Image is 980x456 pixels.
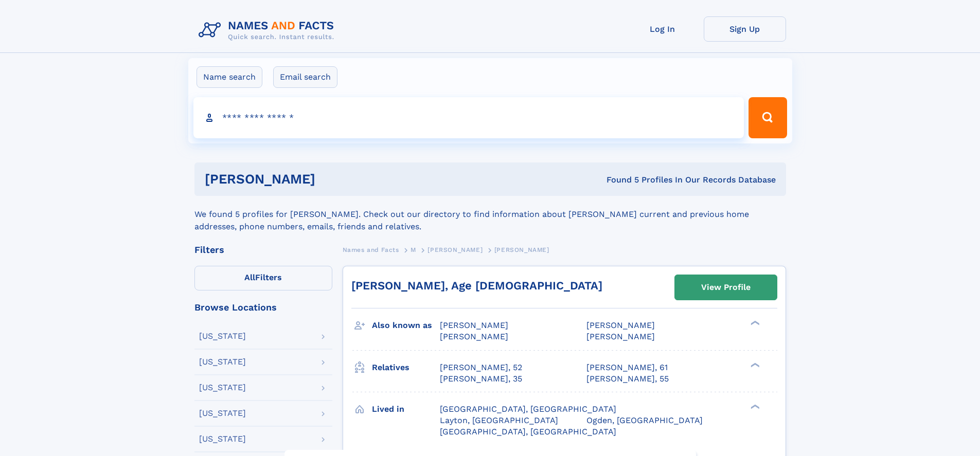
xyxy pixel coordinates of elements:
[194,196,786,233] div: We found 5 profiles for [PERSON_NAME]. Check out our directory to find information about [PERSON_...
[461,174,776,186] div: Found 5 Profiles In Our Records Database
[749,97,787,138] button: Search Button
[586,373,669,385] a: [PERSON_NAME], 55
[411,243,416,256] a: M
[440,404,616,414] span: [GEOGRAPHIC_DATA], [GEOGRAPHIC_DATA]
[427,246,483,253] span: [PERSON_NAME]
[586,332,655,341] span: [PERSON_NAME]
[372,359,440,376] h3: Relatives
[199,409,246,417] div: [US_STATE]
[586,320,655,330] span: [PERSON_NAME]
[194,266,332,290] label: Filters
[351,279,602,292] a: [PERSON_NAME], Age [DEMOGRAPHIC_DATA]
[194,303,332,312] div: Browse Locations
[194,245,332,254] div: Filters
[701,276,751,299] div: View Profile
[273,66,337,88] label: Email search
[372,400,440,418] h3: Lived in
[440,320,508,330] span: [PERSON_NAME]
[199,358,246,366] div: [US_STATE]
[372,317,440,334] h3: Also known as
[199,384,246,392] div: [US_STATE]
[440,373,522,385] a: [PERSON_NAME], 35
[193,97,744,138] input: search input
[197,66,262,88] label: Name search
[427,243,483,256] a: [PERSON_NAME]
[199,332,246,340] div: [US_STATE]
[440,332,508,341] span: [PERSON_NAME]
[586,362,668,373] a: [PERSON_NAME], 61
[675,275,777,300] a: View Profile
[704,16,786,42] a: Sign Up
[244,272,255,282] span: All
[748,403,760,410] div: ❯
[205,173,461,186] h1: [PERSON_NAME]
[748,320,760,326] div: ❯
[343,243,399,256] a: Names and Facts
[440,427,616,436] span: [GEOGRAPHIC_DATA], [GEOGRAPHIC_DATA]
[199,435,246,443] div: [US_STATE]
[440,362,522,373] a: [PERSON_NAME], 52
[586,415,703,425] span: Ogden, [GEOGRAPHIC_DATA]
[411,246,416,253] span: M
[494,246,549,253] span: [PERSON_NAME]
[621,16,704,42] a: Log In
[194,16,343,44] img: Logo Names and Facts
[748,361,760,368] div: ❯
[440,415,558,425] span: Layton, [GEOGRAPHIC_DATA]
